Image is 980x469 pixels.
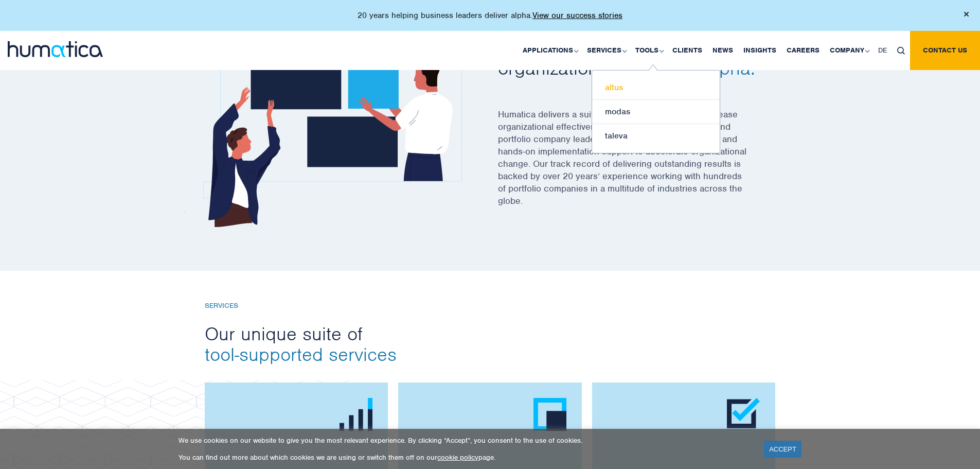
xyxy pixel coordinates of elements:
a: taleva [592,124,720,148]
h2: Our unique suite of [205,323,776,364]
p: We use cookies on our website to give you the most relevant experience. By clicking “Accept”, you... [179,436,751,445]
a: Services [582,31,630,70]
span: DE [878,46,887,55]
a: Careers [781,31,825,70]
a: cookie policy [437,453,478,462]
a: Tools [630,31,667,70]
a: Applications [518,31,582,70]
span: tool-supported services [205,342,397,366]
img: Change Assurance [727,398,760,428]
a: Insights [738,31,781,70]
p: Humatica delivers a suite of structured services to increase organizational effectiveness and eff... [498,108,776,220]
a: ACCEPT [764,441,801,458]
img: search_icon [897,47,905,55]
h6: Services [205,302,776,310]
img: serv1 [184,1,462,227]
img: Sales Force Activation [340,398,372,431]
a: modas [592,100,720,124]
a: News [707,31,738,70]
p: You can find out more about which cookies we are using or switch them off on our page. [179,453,751,462]
img: Rightsizing [533,398,566,431]
a: Clients [667,31,707,70]
a: DE [873,31,892,70]
p: 20 years helping business leaders deliver alpha. [358,10,622,21]
a: altus [592,76,720,100]
a: Company [825,31,873,70]
a: Contact us [910,31,980,70]
a: View our success stories [532,10,622,21]
img: logo [8,41,103,57]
